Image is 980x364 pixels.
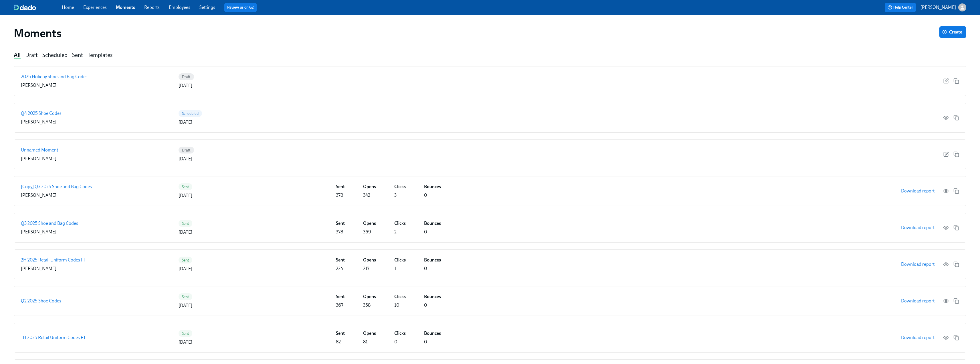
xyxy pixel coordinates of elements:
h6: Opens [363,220,376,227]
p: 0 [424,339,427,345]
p: [Copy] Q3 2025 Shoe and Bag Codes [21,184,92,190]
h6: Opens [363,294,376,300]
p: [PERSON_NAME] [21,265,56,272]
p: [DATE] [179,266,192,272]
a: Home [62,5,74,10]
h6: Clicks [394,184,406,190]
button: Edit [943,78,949,84]
span: Sent [179,331,193,336]
span: Sent [179,185,193,189]
button: Duplicate [953,225,959,231]
button: View [943,225,949,231]
p: 3 [394,192,397,198]
p: [DATE] [179,229,192,235]
span: Sent [179,221,193,226]
span: Draft [179,148,194,152]
h6: Bounces [424,257,441,263]
span: Download report [901,225,935,231]
p: 378 [336,229,343,235]
p: [DATE] [179,82,192,89]
p: [DATE] [179,339,192,345]
button: All [14,52,21,59]
div: Draft [25,52,38,59]
span: Download report [901,188,935,194]
button: Review us on G2 [224,3,257,12]
button: Help Center [885,3,916,12]
button: Scheduled [42,52,68,59]
p: [PERSON_NAME] [21,192,56,198]
p: 358 [363,302,371,308]
button: [PERSON_NAME] [920,3,966,11]
p: 81 [363,339,368,345]
button: Download report [897,259,939,270]
p: 10 [394,302,399,308]
a: 2025 Holiday Shoe and Bag Codes[PERSON_NAME]Draft[DATE] [14,66,966,96]
button: Download report [897,332,939,343]
p: 1 [394,265,396,272]
span: Scheduled [179,111,202,116]
h6: Sent [336,294,345,300]
a: Q3 2025 Shoe and Bag Codes[PERSON_NAME]Sent[DATE]Sent378Opens369Clicks2Bounces0Download report [14,213,966,243]
a: 2H 2025 Retail Uniform Codes FT[PERSON_NAME]Sent[DATE]Sent224Opens217Clicks1Bounces0Download report [14,249,966,279]
a: Unnamed Moment[PERSON_NAME]Draft[DATE] [14,139,966,169]
h1: Moments [14,26,61,40]
p: [DATE] [179,192,192,199]
button: View [943,261,949,267]
span: Draft [179,75,194,79]
a: Q2 2025 Shoe CodesSent[DATE]Sent367Opens358Clicks10Bounces0Download report [14,286,966,316]
p: [PERSON_NAME] [920,4,956,11]
p: 2 [394,229,397,235]
button: Duplicate [953,115,959,121]
div: Templates [88,52,112,59]
span: Download report [901,335,935,341]
a: Reports [144,5,160,10]
h6: Bounces [424,184,441,190]
button: Sent [72,52,83,59]
span: Help Center [888,5,913,10]
button: View [943,115,949,121]
h6: Clicks [394,220,406,227]
p: [PERSON_NAME] [21,119,56,125]
h6: Bounces [424,330,441,337]
p: [PERSON_NAME] [21,82,56,88]
p: 378 [336,192,343,198]
p: [PERSON_NAME] [21,156,56,162]
p: 217 [363,265,369,272]
span: Sent [179,258,193,262]
a: Review us on G2 [227,5,254,10]
button: Duplicate [953,335,959,341]
h6: Clicks [394,330,406,337]
p: 0 [424,302,427,308]
button: Download report [897,295,939,307]
p: 369 [363,229,371,235]
h6: Sent [336,184,345,190]
p: 0 [424,192,427,198]
a: Settings [199,5,215,10]
p: 82 [336,339,341,345]
h6: Sent [336,257,345,263]
p: 0 [394,339,397,345]
p: Q2 2025 Shoe Codes [21,298,61,304]
button: Create [939,26,966,38]
button: Duplicate [953,188,959,194]
p: [DATE] [179,156,192,162]
span: Create [943,29,962,35]
a: Experiences [83,5,107,10]
button: Duplicate [953,298,959,304]
button: Edit [943,151,949,157]
button: Duplicate [953,151,959,157]
button: Download report [897,185,939,197]
p: Q4 2025 Shoe Codes [21,110,62,117]
h6: Sent [336,220,345,227]
a: 1H 2025 Retail Uniform Codes FTSent[DATE]Sent82Opens81Clicks0Bounces0Download report [14,323,966,353]
img: dado [14,5,36,10]
h6: Opens [363,184,376,190]
p: 367 [336,302,343,308]
p: 0 [424,229,427,235]
button: View [943,298,949,304]
h6: Opens [363,257,376,263]
p: 342 [363,192,370,198]
h6: Bounces [424,220,441,227]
